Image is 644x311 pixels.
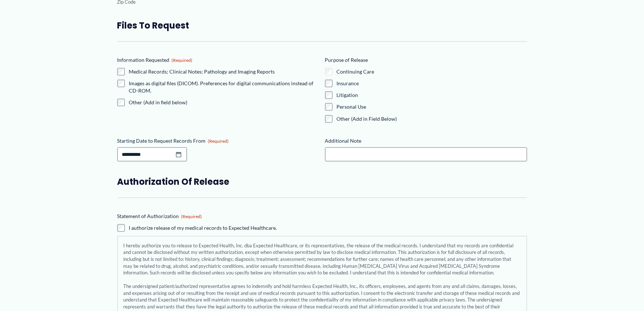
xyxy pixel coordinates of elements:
[172,57,193,63] span: (Required)
[129,224,277,232] label: I authorize release of my medical records to Expected Healthcare.
[129,99,319,106] label: Other (Add in field below)
[117,56,193,64] legend: Information Requested
[337,91,527,99] label: Litigation
[337,115,527,123] label: Other (Add in Field Below)
[117,176,527,187] h3: Authorization of Release
[337,68,527,75] label: Continuing Care
[117,20,527,31] h3: Files to Request
[337,103,527,110] label: Personal Use
[129,68,319,75] label: Medical Records; Clinical Notes; Pathology and Imaging Reports
[117,213,202,220] legend: Statement of Authorization
[181,214,202,219] span: (Required)
[129,80,319,94] label: Images as digital files (DICOM). Preferences for digital communications instead of CD-ROM.
[117,137,319,145] label: Starting Date to Request Records From
[325,56,368,64] legend: Purpose of Release
[325,137,527,145] label: Additional Note
[337,80,527,87] label: Insurance
[208,138,229,144] span: (Required)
